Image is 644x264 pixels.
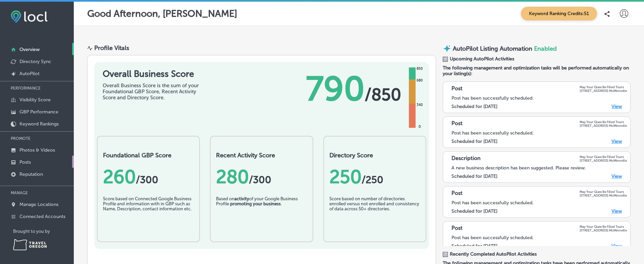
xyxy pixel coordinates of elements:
p: Photos & Videos [19,147,55,153]
p: Directory Sync [19,59,51,64]
label: Scheduled for [DATE] [451,208,497,214]
div: 260 [103,166,194,188]
h2: Foundational GBP Score [103,152,194,159]
p: Description [451,155,481,162]
div: Based on of your Google Business Profile . [216,196,307,230]
div: 680 [415,78,424,83]
a: View [611,104,622,109]
div: Overall Business Score is the sum of your Foundational GBP Score, Recent Activity Score and Direc... [103,83,203,101]
span: 790 [306,69,365,109]
p: Keyword Rankings [19,121,59,127]
span: The following management and optimization tasks will be performed automatically on your listing(s): [443,65,631,76]
p: Visibility Score [19,97,51,103]
p: [STREET_ADDRESS] McMinnville [580,159,627,162]
p: [STREET_ADDRESS] McMinnville [580,194,627,197]
img: fda3e92497d09a02dc62c9cd864e3231.png [11,10,48,23]
span: Recently Completed AutoPilot Activities [450,251,537,257]
p: [STREET_ADDRESS] McMinnville [580,89,627,93]
span: /300 [249,174,271,186]
p: [STREET_ADDRESS] McMinnville [580,124,627,127]
div: A new business description has been suggested. Please review. [451,165,627,171]
span: Upcoming AutoPilot Activities [450,56,514,62]
div: 0 [417,124,422,129]
p: May Your Glass Be Filled Tours [580,190,627,194]
p: Overview [19,47,40,52]
span: Keyword Ranking Credits: 51 [521,7,597,20]
h2: Recent Activity Score [216,152,307,159]
h1: Overall Business Score [103,69,203,79]
p: Post [451,120,463,127]
label: Scheduled for [DATE] [451,243,497,249]
p: Manage Locations [19,202,58,207]
div: 250 [329,166,420,188]
div: Profile Vitals [94,44,129,52]
p: Connected Accounts [19,214,65,219]
label: Scheduled for [DATE] [451,139,497,144]
div: Post has been successfully scheduled. [451,200,627,206]
p: Posts [19,159,31,165]
div: Post has been successfully scheduled. [451,235,627,241]
p: Post [451,225,463,232]
a: View [611,139,622,144]
img: autopilot-icon [443,44,451,53]
b: promoting your business [230,201,281,206]
div: Post has been successfully scheduled. [451,130,627,136]
span: Enabled [534,45,557,52]
p: May Your Glass Be Filled Tours [580,155,627,159]
a: View [611,243,622,249]
div: Score based on number of directories enrolled versus not enrolled and consistency of data across ... [329,196,420,230]
p: [STREET_ADDRESS] McMinnville [580,228,627,232]
p: May Your Glass Be Filled Tours [580,225,627,228]
div: 340 [415,102,424,108]
p: Good Afternoon, [PERSON_NAME] [87,8,237,19]
div: 280 [216,166,307,188]
p: AutoPilot Listing Automation [453,45,532,52]
a: View [611,208,622,214]
p: Post [451,190,463,197]
span: / 300 [136,174,158,186]
div: Post has been successfully scheduled. [451,95,627,101]
p: Post [451,85,463,93]
p: AutoPilot [19,71,40,76]
span: /250 [362,174,383,186]
div: Score based on Connected Google Business Profile and information with in GBP such as Name, Descri... [103,196,194,230]
p: GBP Performance [19,109,58,115]
a: View [611,173,622,179]
h2: Directory Score [329,152,420,159]
div: 850 [415,66,424,71]
span: / 850 [365,85,401,105]
label: Scheduled for [DATE] [451,104,497,109]
p: May Your Glass Be Filled Tours [580,120,627,124]
p: Reputation [19,171,43,177]
b: activity [234,196,249,201]
p: May Your Glass Be Filled Tours [580,85,627,89]
label: Scheduled for [DATE] [451,173,497,179]
p: Brought to you by [13,229,74,234]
